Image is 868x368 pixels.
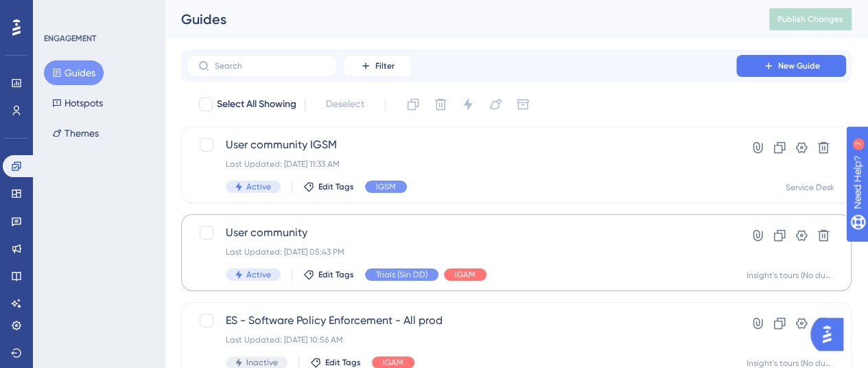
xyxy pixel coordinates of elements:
[326,96,364,113] span: Deselect
[314,92,377,117] button: Deselect
[215,61,326,71] input: Search
[376,181,396,192] span: IGSM
[44,60,104,85] button: Guides
[217,96,296,113] span: Select All Showing
[226,246,697,257] div: Last Updated: [DATE] 05:43 PM
[44,121,107,146] button: Themes
[318,181,354,192] span: Edit Tags
[303,269,354,280] button: Edit Tags
[777,14,843,25] span: Publish Changes
[226,159,697,170] div: Last Updated: [DATE] 11:33 AM
[246,181,271,192] span: Active
[226,137,697,153] span: User community IGSM
[747,270,834,281] div: Insight's tours (No dummy data)
[810,314,852,355] iframe: UserGuiding AI Assistant Launcher
[246,357,278,368] span: Inactive
[32,3,86,20] span: Need Help?
[736,55,846,77] button: New Guide
[303,181,354,192] button: Edit Tags
[226,334,697,345] div: Last Updated: [DATE] 10:56 AM
[778,60,820,71] span: New Guide
[95,7,99,18] div: 7
[44,33,96,44] div: ENGAGEMENT
[181,10,735,29] div: Guides
[318,269,354,280] span: Edit Tags
[375,60,395,71] span: Filter
[325,357,361,368] span: Edit Tags
[246,269,271,280] span: Active
[226,312,697,329] span: ES - Software Policy Enforcement - All prod
[376,269,427,280] span: Trials (Sin DD)
[383,357,403,368] span: IGAM
[769,8,852,30] button: Publish Changes
[786,182,834,193] div: Service Desk
[44,91,111,115] button: Hotspots
[343,55,412,77] button: Filter
[455,269,476,280] span: IGAM
[310,357,361,368] button: Edit Tags
[226,225,697,241] span: User community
